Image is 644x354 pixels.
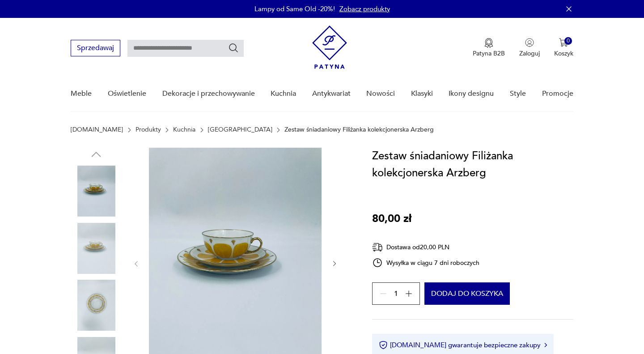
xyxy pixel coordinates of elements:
p: Lampy od Same Old -20%! [254,4,335,13]
a: Ikony designu [449,77,494,111]
div: 0 [564,37,572,45]
a: Oświetlenie [108,77,146,111]
a: Style [510,77,526,111]
span: 1 [394,291,398,297]
a: Meble [71,77,92,111]
a: Zobacz produkty [339,4,390,13]
p: 80,00 zł [372,210,411,227]
button: Szukaj [228,43,239,53]
button: [DOMAIN_NAME] gwarantuje bezpieczne zakupy [379,341,547,350]
p: Patyna B2B [473,49,505,58]
button: Sprzedawaj [71,40,120,56]
button: Zaloguj [519,38,540,58]
p: Koszyk [554,49,573,58]
button: 0Koszyk [554,38,573,58]
button: Patyna B2B [473,38,505,58]
img: Ikona medalu [484,38,493,48]
a: Kuchnia [173,126,195,133]
img: Zdjęcie produktu Zestaw śniadaniowy Filiżanka kolekcjonerska Arzberg [71,166,122,217]
img: Ikona strzałki w prawo [544,343,547,347]
div: Dostawa od 20,00 PLN [372,242,479,253]
div: Wysyłka w ciągu 7 dni roboczych [372,257,479,268]
button: Dodaj do koszyka [424,282,510,305]
a: Antykwariat [312,77,351,111]
h1: Zestaw śniadaniowy Filiżanka kolekcjonerska Arzberg [372,148,573,182]
a: [GEOGRAPHIC_DATA] [208,126,272,133]
a: Kuchnia [271,77,296,111]
img: Zdjęcie produktu Zestaw śniadaniowy Filiżanka kolekcjonerska Arzberg [71,280,122,331]
a: [DOMAIN_NAME] [71,126,123,133]
img: Ikonka użytkownika [525,38,534,47]
img: Zdjęcie produktu Zestaw śniadaniowy Filiżanka kolekcjonerska Arzberg [71,223,122,274]
a: Sprzedawaj [71,46,120,52]
img: Ikona koszyka [559,38,568,47]
img: Ikona certyfikatu [379,341,388,350]
a: Klasyki [411,77,433,111]
a: Promocje [542,77,573,111]
a: Ikona medaluPatyna B2B [473,38,505,58]
a: Dekoracje i przechowywanie [162,77,255,111]
img: Patyna - sklep z meblami i dekoracjami vintage [312,26,347,69]
img: Ikona dostawy [372,242,383,253]
a: Nowości [366,77,395,111]
a: Produkty [136,126,161,133]
p: Zaloguj [519,49,540,58]
p: Zestaw śniadaniowy Filiżanka kolekcjonerska Arzberg [284,126,434,133]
